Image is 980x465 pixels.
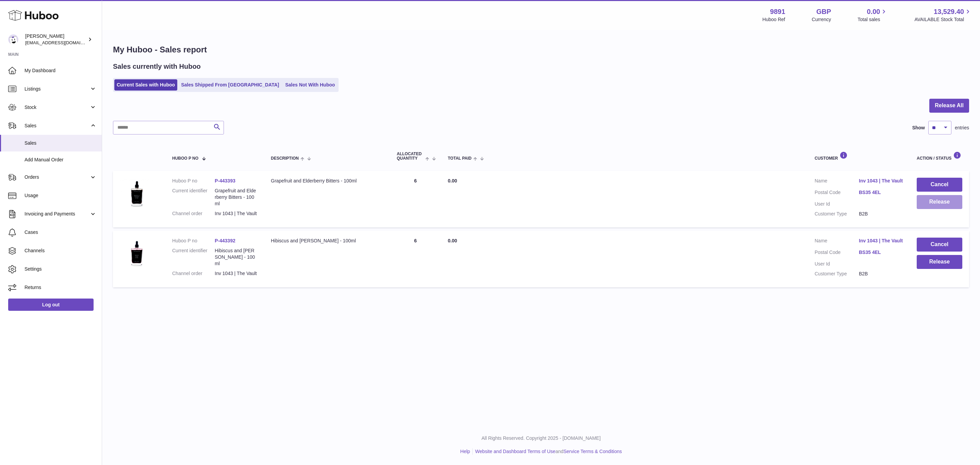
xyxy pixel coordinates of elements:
[857,16,888,23] span: Total sales
[172,178,215,184] dt: Huboo P no
[271,238,383,244] div: Hibiscus and [PERSON_NAME] - 100ml
[867,7,880,16] span: 0.00
[912,125,925,131] label: Show
[815,261,859,267] dt: User Id
[934,7,964,16] span: 13,529.40
[859,211,903,217] dd: B2B
[24,229,97,236] span: Cases
[24,174,89,180] span: Orders
[475,449,555,454] a: Website and Dashboard Terms of Use
[917,178,962,192] button: Cancel
[917,238,962,252] button: Cancel
[24,211,89,217] span: Invoicing and Payments
[25,40,100,45] span: [EMAIL_ADDRESS][DOMAIN_NAME]
[815,249,859,257] dt: Postal Code
[172,210,215,217] dt: Channel order
[24,247,97,254] span: Channels
[448,178,457,183] span: 0.00
[917,151,962,161] div: Action / Status
[24,140,97,146] span: Sales
[283,79,337,91] a: Sales Not With Huboo
[271,178,383,184] div: Grapefruit and Elderberry Bitters - 100ml
[763,16,785,23] div: Huboo Ref
[815,201,859,207] dt: User Id
[390,231,441,287] td: 6
[24,266,97,272] span: Settings
[24,192,97,199] span: Usage
[24,157,97,163] span: Add Manual Order
[914,16,972,23] span: AVAILABLE Stock Total
[271,156,299,161] span: Description
[215,188,257,207] dd: Grapefruit and Elderberry Bitters - 100ml
[815,189,859,197] dt: Postal Code
[108,435,975,442] p: All Rights Reserved. Copyright 2025 - [DOMAIN_NAME]
[397,152,424,161] span: ALLOCATED Quantity
[120,238,154,272] img: 1653476702.jpg
[448,238,457,243] span: 0.00
[816,7,831,16] strong: GBP
[179,79,281,91] a: Sales Shipped From [GEOGRAPHIC_DATA]
[812,16,831,23] div: Currency
[914,7,972,23] a: 13,529.40 AVAILABLE Stock Total
[172,270,215,277] dt: Channel order
[113,44,969,55] h1: My Huboo - Sales report
[172,156,198,161] span: Huboo P no
[448,156,472,161] span: Total paid
[815,238,859,246] dt: Name
[929,99,969,113] button: Release All
[857,7,888,23] a: 0.00 Total sales
[24,284,97,291] span: Returns
[215,238,235,243] a: P-443392
[917,255,962,269] button: Release
[460,449,470,454] a: Help
[859,238,903,244] a: Inv 1043 | The Vault
[917,195,962,209] button: Release
[390,171,441,227] td: 6
[955,125,969,131] span: entries
[859,271,903,277] dd: B2B
[859,178,903,184] a: Inv 1043 | The Vault
[24,123,89,129] span: Sales
[815,211,859,217] dt: Customer Type
[172,238,215,244] dt: Huboo P no
[215,178,235,183] a: P-443393
[24,104,89,111] span: Stock
[25,33,86,46] div: [PERSON_NAME]
[859,249,903,256] a: BS35 4EL
[215,270,257,277] dd: Inv 1043 | The Vault
[770,7,785,16] strong: 9891
[114,79,177,91] a: Current Sales with Huboo
[563,449,622,454] a: Service Terms & Conditions
[24,67,97,74] span: My Dashboard
[24,86,89,92] span: Listings
[172,247,215,267] dt: Current identifier
[113,62,201,71] h2: Sales currently with Huboo
[815,151,903,161] div: Customer
[215,247,257,267] dd: Hibiscus and [PERSON_NAME] - 100ml
[473,448,622,455] li: and
[8,299,94,311] a: Log out
[172,188,215,207] dt: Current identifier
[815,271,859,277] dt: Customer Type
[8,34,18,45] img: internalAdmin-9891@internal.huboo.com
[859,189,903,196] a: BS35 4EL
[815,178,859,186] dt: Name
[215,210,257,217] dd: Inv 1043 | The Vault
[120,178,154,212] img: 1653476749.jpg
